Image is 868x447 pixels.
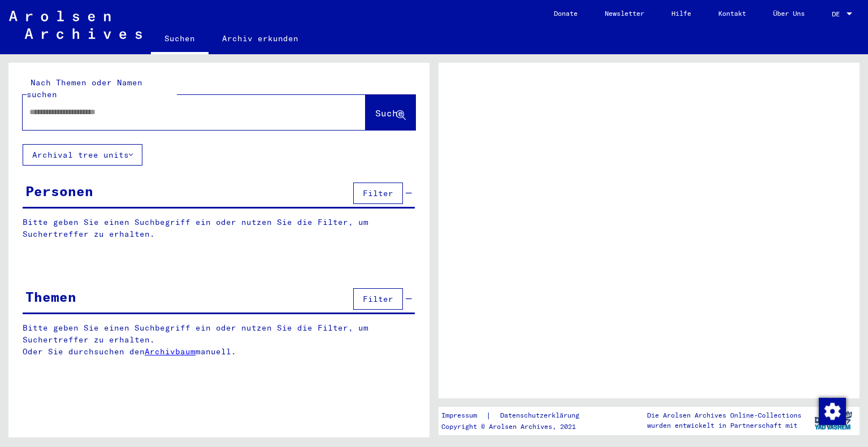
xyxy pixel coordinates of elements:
[25,181,93,201] div: Personen
[366,95,415,130] button: Suche
[23,216,415,240] p: Bitte geben Sie einen Suchbegriff ein oder nutzen Sie die Filter, um Suchertreffer zu erhalten.
[647,410,801,420] p: Die Arolsen Archives Online-Collections
[363,188,393,198] span: Filter
[145,346,196,357] a: Archivbaum
[363,294,393,304] span: Filter
[9,11,142,39] img: Arolsen_neg.svg
[819,398,846,425] img: Zustimmung ändern
[812,406,854,435] img: yv_logo.png
[27,77,142,99] mat-label: Nach Themen oder Namen suchen
[491,410,593,422] a: Datenschutzerklärung
[209,25,312,52] a: Archiv erkunden
[353,183,403,204] button: Filter
[647,420,801,431] p: wurden entwickelt in Partnerschaft mit
[441,410,593,422] div: |
[375,107,403,119] span: Suche
[441,422,593,432] p: Copyright © Arolsen Archives, 2021
[25,287,76,307] div: Themen
[151,25,209,54] a: Suchen
[353,288,403,310] button: Filter
[23,144,142,166] button: Archival tree units
[832,10,844,18] span: DE
[441,410,486,422] a: Impressum
[23,322,415,358] p: Bitte geben Sie einen Suchbegriff ein oder nutzen Sie die Filter, um Suchertreffer zu erhalten. O...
